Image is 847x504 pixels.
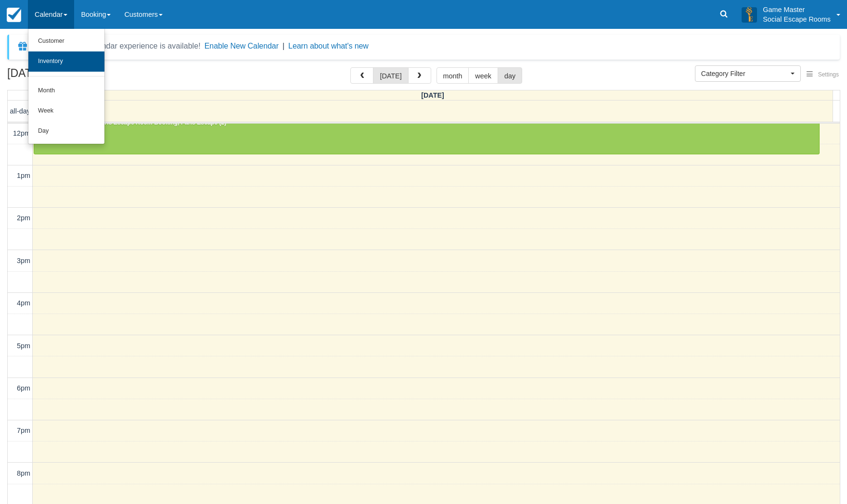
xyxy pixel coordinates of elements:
button: month [436,67,469,84]
span: Settings [818,71,839,78]
span: 3pm [17,257,30,265]
button: Settings [801,68,845,82]
span: 5pm [17,342,30,350]
span: 6pm [17,384,30,392]
a: Week [28,101,104,121]
a: Inventory [28,51,104,72]
a: Learn about what's new [288,42,369,50]
button: week [468,67,498,84]
span: Category Filter [701,69,788,78]
h2: [DATE] [7,67,129,85]
span: all-day [10,107,30,115]
div: A new Booking Calendar experience is available! [32,40,201,52]
a: Customer [28,31,104,51]
p: Social Escape Rooms [763,14,831,24]
span: 1pm [17,172,30,179]
span: 8pm [17,469,30,477]
ul: Calendar [28,29,105,144]
span: 12pm [13,129,30,137]
span: 4pm [17,299,30,307]
div: [PERSON_NAME] - Paris Escape Room Booking, Paris Escape (2) [37,119,817,127]
a: [PERSON_NAME] - Paris Escape Room Booking, Paris Escape (2) [34,112,820,154]
a: Month [28,81,104,101]
span: | [282,42,284,50]
button: day [498,67,522,84]
span: 7pm [17,427,30,434]
button: Enable New Calendar [205,41,279,51]
p: Game Master [763,5,831,14]
img: A3 [742,7,757,22]
img: checkfront-main-nav-mini-logo.png [7,8,21,22]
button: Category Filter [695,65,801,82]
span: [DATE] [421,91,444,99]
a: Day [28,121,104,141]
span: 2pm [17,214,30,222]
button: [DATE] [373,67,408,84]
